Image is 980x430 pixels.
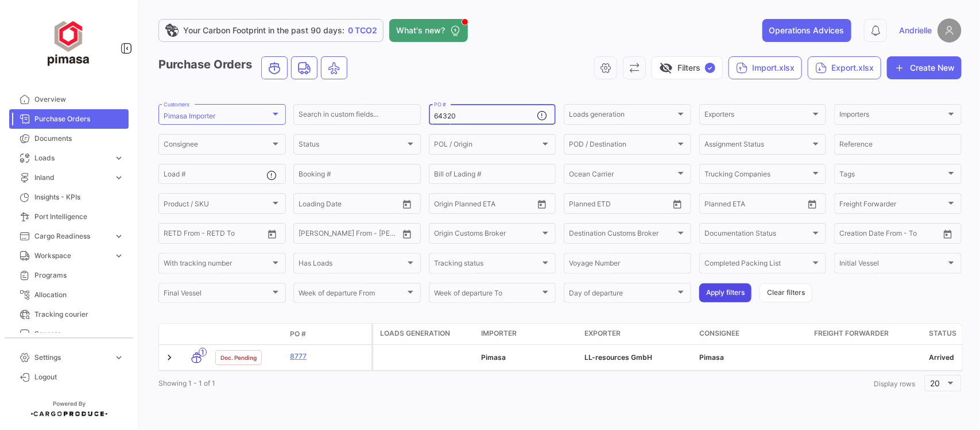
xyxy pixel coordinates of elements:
input: To [593,201,641,209]
button: Open calendar [398,225,416,243]
input: From [434,201,450,209]
span: Exporter [584,328,621,339]
datatable-header-cell: Consignee [695,324,809,344]
a: Purchase Orders [9,109,129,129]
input: To [729,201,776,209]
span: Importers [839,112,946,120]
a: Insights - KPIs [9,187,129,207]
button: Clear filters [760,283,812,302]
span: Sensors [34,329,124,339]
button: Open calendar [939,225,956,243]
span: Doc. Pending [220,353,257,362]
a: Your Carbon Footprint in the past 90 days:0 TCO2 [158,19,384,42]
span: expand_more [114,251,124,261]
input: From [839,231,855,239]
button: Open calendar [804,195,821,213]
span: Port Intelligence [34,212,124,222]
span: Freight Forwarder [814,328,889,339]
span: Insights - KPIs [34,192,124,202]
datatable-header-cell: Freight Forwarder [809,324,924,344]
button: Land [292,57,317,79]
button: Open calendar [669,195,686,213]
span: Initial Vessel [839,261,946,269]
span: Loads [34,153,109,163]
span: With tracking number [164,261,270,269]
datatable-header-cell: Importer [477,324,580,344]
span: POD / Destination [569,142,676,150]
span: Cargo Readiness [34,231,109,241]
span: 20 [931,378,940,388]
span: expand_more [114,352,124,363]
span: 1 [199,348,207,356]
span: Purchase Orders [34,114,124,124]
span: Week of departure From [299,291,405,299]
span: What's new? [396,25,445,36]
a: Port Intelligence [9,207,129,226]
input: From [164,231,180,239]
button: Apply filters [699,283,752,302]
span: Freight Forwarder [839,201,946,209]
span: Logout [34,372,124,382]
span: Completed Packing List [704,261,811,269]
span: Allocation [34,290,124,300]
span: Loads generation [380,328,450,339]
datatable-header-cell: PO # [285,324,371,344]
button: Export.xlsx [808,56,881,79]
span: Display rows [874,379,915,388]
a: Expand/Collapse Row [164,352,175,363]
datatable-header-cell: Transport mode [182,329,211,339]
span: Documents [34,133,124,144]
input: From [299,201,315,209]
button: Create New [887,56,962,79]
span: Status [929,328,956,339]
a: Sensors [9,324,129,344]
span: Status [299,142,405,150]
span: expand_more [114,172,124,183]
span: Product / SKU [164,201,270,209]
input: From [704,201,721,209]
span: expand_more [114,231,124,241]
input: To [323,201,370,209]
button: Ocean [262,57,287,79]
span: POL / Origin [434,142,541,150]
span: Your Carbon Footprint in the past 90 days: [183,25,344,36]
span: Consignee [164,142,270,150]
span: Exporters [704,112,811,120]
span: Tags [839,172,946,180]
span: PO # [290,329,306,339]
span: Pimasa [699,353,724,362]
span: Destination Customs Broker [569,231,676,239]
button: Import.xlsx [729,56,802,79]
datatable-header-cell: Loads generation [373,324,477,344]
a: Overview [9,90,129,109]
button: Open calendar [533,195,551,213]
span: Inland [34,172,109,183]
datatable-header-cell: Doc. Status [211,329,285,339]
button: Operations Advices [762,19,851,42]
a: Programs [9,266,129,285]
span: 0 TCO2 [348,25,377,36]
span: Programs [34,270,124,281]
span: Showing 1 - 1 of 1 [158,379,215,387]
span: Day of departure [569,291,676,299]
input: To [458,201,506,209]
a: Tracking courier [9,305,129,324]
span: Andrielle [899,25,932,36]
button: What's new? [389,19,468,42]
span: Consignee [699,328,739,339]
span: ✓ [705,63,715,73]
input: To [188,231,235,239]
span: Workspace [34,251,109,261]
span: Loads generation [569,112,676,120]
span: Tracking courier [34,309,124,320]
span: Ocean Carrier [569,172,676,180]
input: To [863,231,911,239]
input: To [323,231,370,239]
datatable-header-cell: Exporter [580,324,695,344]
span: Week of departure To [434,291,541,299]
span: Importer [481,328,517,339]
span: Final Vessel [164,291,270,299]
h3: Purchase Orders [158,56,351,79]
span: Pimasa [481,353,506,362]
button: visibility_offFilters✓ [652,56,723,79]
